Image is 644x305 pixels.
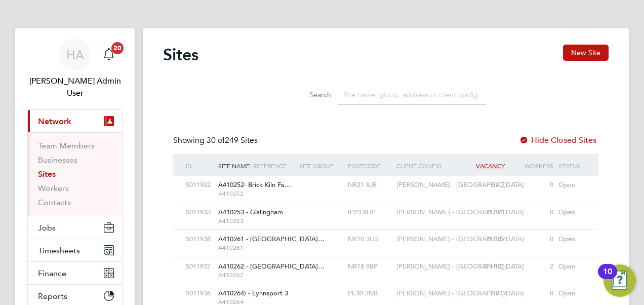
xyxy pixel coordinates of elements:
[38,269,66,278] span: Finance
[207,135,225,145] span: 30 of
[207,135,258,145] span: 249 Sites
[216,154,297,177] div: Site Name
[28,262,122,284] button: Finance
[183,203,216,222] div: S011933
[38,117,71,126] span: Network
[111,42,124,54] span: 20
[507,257,556,276] div: 2
[218,208,283,216] span: A410253 - Gislingham
[507,154,556,177] div: Workers
[396,208,524,216] span: [PERSON_NAME] - [GEOGRAPHIC_DATA]
[163,45,198,65] h2: Sites
[218,244,294,252] span: A410261
[183,257,216,276] div: S011937
[218,235,325,243] span: A410261 - [GEOGRAPHIC_DATA]…
[556,203,588,222] div: Open
[183,175,588,184] a: S011922A410252- Brick Kiln Fa… A410252NR21 8JR[PERSON_NAME] - [GEOGRAPHIC_DATA]0 / 70Open
[345,203,394,222] div: IP23 8HP
[218,180,291,189] span: A410252- Brick Kiln Fa…
[183,154,216,177] div: ID
[459,230,507,249] div: 0 / 39
[173,135,260,146] div: Showing
[396,235,524,243] span: [PERSON_NAME] - [GEOGRAPHIC_DATA]
[507,230,556,249] div: 0
[507,203,556,222] div: 0
[38,155,77,165] a: Businesses
[396,289,524,297] span: [PERSON_NAME] - [GEOGRAPHIC_DATA]
[183,284,216,303] div: S011936
[38,223,56,233] span: Jobs
[556,257,588,276] div: Open
[345,284,394,303] div: PE30 2NB
[27,39,123,99] a: HA[PERSON_NAME] Admin User
[345,257,394,276] div: NR18 9BP
[183,176,216,195] div: S011922
[459,284,507,303] div: 0 / 0
[218,289,288,297] span: A410264) - Lynnsport 3
[563,45,609,61] button: New Site
[218,271,294,279] span: A410262
[183,284,588,292] a: S011936A410264) - Lynnsport 3 A410264PE30 2NB[PERSON_NAME] - [GEOGRAPHIC_DATA]0 / 00Open
[603,264,636,297] button: Open Resource Center, 10 new notifications
[218,262,325,271] span: A410262 - [GEOGRAPHIC_DATA]…
[28,216,122,239] button: Jobs
[603,272,612,285] div: 10
[459,257,507,276] div: 0 / 105
[396,262,524,271] span: [PERSON_NAME] - [GEOGRAPHIC_DATA]
[556,284,588,303] div: Open
[345,176,394,195] div: NR21 8JR
[476,162,505,170] span: Vacancy
[345,230,394,249] div: NR10 3LG
[286,90,331,99] label: Search
[394,154,459,177] div: Client Config
[507,176,556,195] div: 0
[556,230,588,249] div: Open
[297,154,345,177] div: Site Group
[338,85,486,105] input: Site name, group, address or client config
[38,291,67,301] span: Reports
[38,198,71,207] a: Contacts
[66,48,84,61] span: HA
[345,154,394,177] div: Postcode
[28,239,122,261] button: Timesheets
[459,176,507,195] div: 0 / 7
[38,183,69,193] a: Workers
[183,230,216,249] div: S011938
[459,203,507,222] div: 0 / 21
[519,135,596,145] label: Hide Closed Sites
[396,180,524,189] span: [PERSON_NAME] - [GEOGRAPHIC_DATA]
[38,246,80,255] span: Timesheets
[556,176,588,195] div: Open
[556,154,588,177] div: Status
[507,284,556,303] div: 0
[183,257,588,265] a: S011937A410262 - [GEOGRAPHIC_DATA]… A410262NR18 9BP[PERSON_NAME] - [GEOGRAPHIC_DATA]0 / 1052Open
[99,39,119,71] a: 20
[38,141,95,150] a: Team Members
[38,169,56,179] a: Sites
[183,203,588,211] a: S011933A410253 - Gislingham A410253IP23 8HP[PERSON_NAME] - [GEOGRAPHIC_DATA]0 / 210Open
[250,162,287,170] span: / Reference
[28,110,122,132] button: Network
[27,75,123,99] span: Hays Admin User
[183,230,588,238] a: S011938A410261 - [GEOGRAPHIC_DATA]… A410261NR10 3LG[PERSON_NAME] - [GEOGRAPHIC_DATA]0 / 390Open
[218,189,294,198] span: A410252
[218,217,294,225] span: A410253
[28,132,122,216] div: Network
